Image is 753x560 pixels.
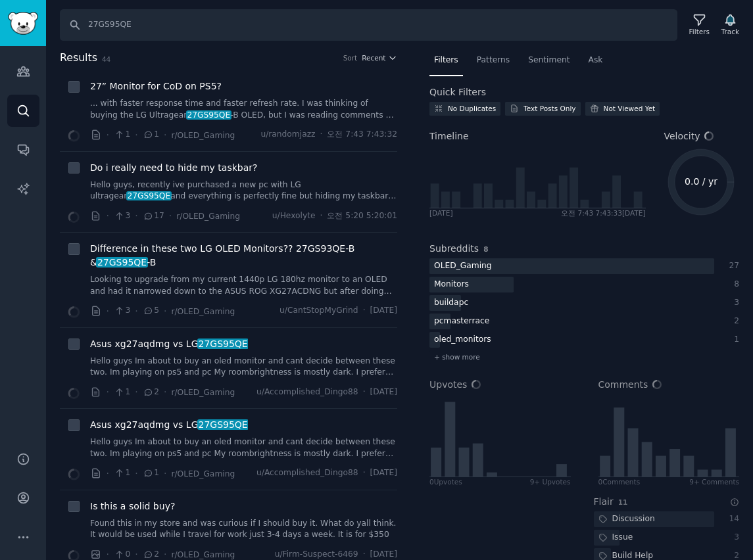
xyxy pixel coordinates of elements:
a: Do i really need to hide my taskbar? [90,161,257,175]
h2: Quick Filters [429,85,486,99]
span: Filters [434,55,458,66]
a: Is this a solid buy? [90,500,175,513]
span: [DATE] [370,467,397,479]
span: 1 [114,467,130,479]
span: · [363,305,366,317]
a: Hello guys, recently ive purchased a new pc with LG ultragear27GS95QEand everything is perfectly ... [90,179,397,202]
text: 0.0 / yr [685,176,717,187]
h2: Subreddits [429,242,479,256]
span: · [135,385,137,399]
span: · [107,209,109,223]
span: [DATE] [370,305,397,317]
div: No Duplicates [448,104,496,113]
span: Asus xg27aqdmg vs LG [90,418,248,432]
span: 44 [102,55,110,63]
span: · [320,129,323,141]
div: oled_monitors [429,332,496,348]
span: · [320,210,323,222]
span: 27GS95QE [96,257,148,268]
span: 8 [483,245,488,253]
a: 27” Monitor for CoD on PS5? [90,80,222,93]
button: Recent [362,53,397,62]
div: buildapc [429,295,473,312]
div: Not Viewed Yet [604,104,656,113]
span: 3 [114,210,130,222]
span: · [164,467,166,480]
div: 8 [728,279,740,291]
span: 1 [143,467,159,479]
span: 5 [143,305,159,317]
span: 오전 7:43 7:43:32 [327,129,397,141]
span: 27GS95QE [197,338,249,349]
span: · [135,304,137,318]
div: 1 [728,334,740,346]
span: · [107,128,109,142]
a: Hello guys Im about to buy an oled monitor and cant decide between these two. Im playing on ps5 a... [90,356,397,379]
span: · [169,209,172,223]
span: · [363,467,366,479]
span: 1 [114,129,130,141]
span: Patterns [477,55,510,66]
span: 3 [114,305,130,317]
div: Filters [689,27,710,36]
span: Ask [589,55,603,66]
span: 27GS95QE [186,110,231,120]
span: Recent [362,53,385,62]
div: 2 [728,315,740,327]
div: Text Posts Only [523,104,575,113]
span: Difference in these two LG OLED Monitors?? 27GS93QE-B & -B [90,242,397,269]
span: r/OLED_Gaming [171,469,235,478]
a: Asus xg27aqdmg vs LG27GS95QE [90,337,248,351]
a: ... with faster response time and faster refresh rate. I was thinking of buying the LG Ultragear2... [90,98,397,121]
span: r/OLED_Gaming [171,550,235,559]
input: Search Keyword [60,9,677,41]
img: GummySearch logo [8,12,38,35]
span: 오전 5:20 5:20:01 [327,210,397,222]
div: 3 [728,297,740,309]
div: [DATE] [429,208,453,218]
a: Looking to upgrade from my current 1440p LG 180hz monitor to an OLED and had it narrowed down to ... [90,274,397,297]
span: u/Accomplished_Dingo88 [256,467,358,479]
span: Sentiment [528,55,570,66]
span: 27GS95QE [197,419,249,430]
div: Sort [343,53,358,62]
button: Track [717,11,744,39]
span: · [107,304,109,318]
span: · [135,467,137,480]
span: 1 [143,129,159,141]
div: 오전 7:43 7:43:33 [DATE] [561,208,645,218]
span: · [107,385,109,399]
span: r/OLED_Gaming [171,388,235,397]
span: Asus xg27aqdmg vs LG [90,337,248,351]
span: u/CantStopMyGrind [279,305,358,317]
span: · [135,209,137,223]
a: Difference in these two LG OLED Monitors?? 27GS93QE-B &27GS95QE-B [90,242,397,269]
a: Found this in my store and was curious if I should buy it. What do yall think. It would be used w... [90,518,397,541]
span: u/Hexolyte [272,210,316,222]
span: · [107,467,109,480]
span: · [164,385,166,399]
span: r/OLED_Gaming [176,212,240,221]
div: 27 [728,260,740,272]
span: · [135,128,137,142]
span: u/randomjazz [260,129,315,141]
span: Timeline [429,129,469,143]
span: u/Accomplished_Dingo88 [256,386,358,398]
div: Track [721,27,739,36]
span: · [363,386,366,398]
div: pcmasterrace [429,314,494,330]
a: Asus xg27aqdmg vs LG27GS95QE [90,418,248,432]
a: Hello guys Im about to buy an oled monitor and cant decide between these two. Im playing on ps5 a... [90,436,397,459]
div: Monitors [429,277,474,293]
span: 1 [114,386,130,398]
span: r/OLED_Gaming [171,131,235,140]
span: Velocity [664,129,700,143]
span: + show more [434,352,480,362]
span: r/OLED_Gaming [171,307,235,316]
span: 17 [143,210,164,222]
span: [DATE] [370,386,397,398]
span: · [164,128,166,142]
